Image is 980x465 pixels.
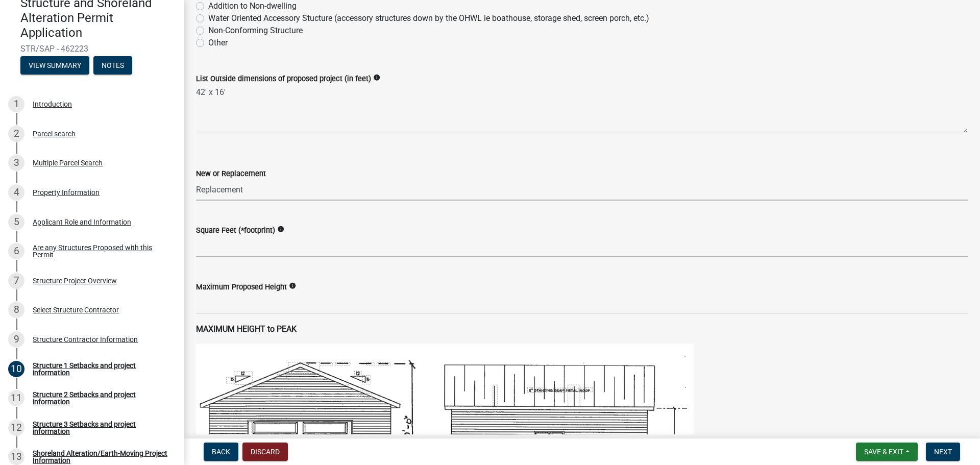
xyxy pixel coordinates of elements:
[196,284,287,291] label: Maximum Proposed Height
[33,189,100,196] div: Property Information
[33,421,167,435] div: Structure 3 Setbacks and project information
[33,277,117,284] div: Structure Project Overview
[212,448,230,456] span: Back
[8,449,24,465] div: 13
[33,362,167,376] div: Structure 1 Setbacks and project information
[93,62,132,70] wm-modal-confirm: Notes
[289,282,296,289] i: info
[196,324,297,334] strong: MAXIMUM HEIGHT to PEAK
[196,227,275,234] label: Square Feet (*footprint)
[8,126,24,142] div: 2
[204,443,238,461] button: Back
[33,244,167,258] div: Are any Structures Proposed with this Permit
[8,361,24,377] div: 10
[934,448,952,456] span: Next
[8,390,24,406] div: 11
[8,273,24,289] div: 7
[20,44,163,54] span: STR/SAP - 462223
[33,391,167,405] div: Structure 2 Setbacks and project information
[20,62,89,70] wm-modal-confirm: Summary
[242,443,288,461] button: Discard
[373,74,380,81] i: info
[208,12,649,25] label: Water Oriented Accessory Stucture (accessory structures down by the OHWL ie boathouse, storage sh...
[864,448,903,456] span: Save & Exit
[277,226,284,233] i: info
[8,214,24,230] div: 5
[856,443,918,461] button: Save & Exit
[8,243,24,259] div: 6
[196,170,266,178] label: New or Replacement
[33,450,167,464] div: Shoreland Alteration/Earth-Moving Project Information
[8,420,24,436] div: 12
[8,155,24,171] div: 3
[33,130,76,137] div: Parcel search
[20,56,89,75] button: View Summary
[208,25,303,37] label: Non-Conforming Structure
[33,159,103,166] div: Multiple Parcel Search
[8,331,24,348] div: 9
[926,443,960,461] button: Next
[33,336,138,343] div: Structure Contractor Information
[8,302,24,318] div: 8
[196,76,371,83] label: List Outside dimensions of proposed project (in feet)
[33,218,131,226] div: Applicant Role and Information
[8,96,24,112] div: 1
[93,56,132,75] button: Notes
[33,101,72,108] div: Introduction
[8,184,24,201] div: 4
[33,306,119,313] div: Select Structure Contractor
[208,37,228,49] label: Other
